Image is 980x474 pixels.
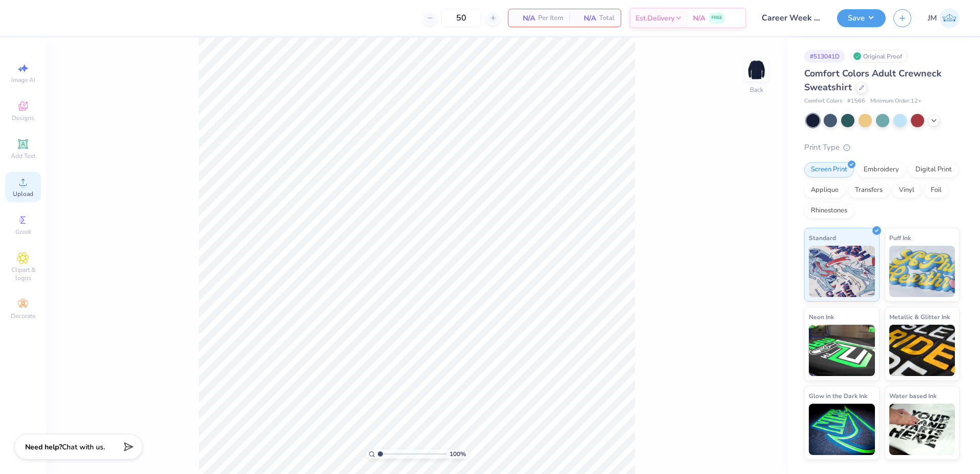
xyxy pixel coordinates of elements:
a: JM [928,8,959,28]
span: Comfort Colors Adult Crewneck Sweatshirt [804,67,942,93]
span: Clipart & logos [5,266,41,282]
span: N/A [576,13,596,24]
img: Neon Ink [809,325,875,376]
span: Est. Delivery [636,13,675,24]
div: Embroidery [857,162,906,177]
span: Minimum Order: 12 + [870,97,922,106]
span: Metallic & Glitter Ink [889,311,950,322]
span: Designs [12,114,34,122]
span: Water based Ink [889,390,936,401]
div: Rhinestones [804,203,854,219]
div: Back [750,85,763,94]
span: Standard [809,232,836,243]
span: FREE [711,14,722,22]
span: Comfort Colors [804,97,842,106]
img: Joshua Malaki [940,8,959,28]
span: Chat with us. [62,442,105,452]
img: Puff Ink [889,246,955,297]
strong: Need help? [25,442,62,452]
span: Decorate [11,312,35,320]
span: Greek [15,228,31,236]
img: Glow in the Dark Ink [809,404,875,455]
span: Add Text [11,152,35,160]
span: Glow in the Dark Ink [809,390,867,401]
input: – – [441,9,481,27]
button: Save [837,9,886,27]
img: Standard [809,246,875,297]
div: Digital Print [909,162,958,177]
div: Transfers [848,183,889,198]
span: Puff Ink [889,232,911,243]
div: Original Proof [850,50,908,63]
span: # 1566 [847,97,865,106]
span: Image AI [11,76,35,84]
img: Back [746,60,767,80]
span: JM [928,12,937,24]
div: Print Type [804,142,959,153]
input: Untitled Design [754,8,829,28]
span: Per Item [538,13,563,24]
span: 100 % [450,449,466,459]
span: N/A [515,13,535,24]
div: Vinyl [892,183,921,198]
div: # 513041D [804,50,845,63]
img: Water based Ink [889,404,955,455]
span: Total [599,13,615,24]
div: Screen Print [804,162,854,177]
img: Metallic & Glitter Ink [889,325,955,376]
div: Applique [804,183,845,198]
span: N/A [693,13,705,24]
span: Upload [13,190,33,198]
span: Neon Ink [809,311,834,322]
div: Foil [924,183,948,198]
